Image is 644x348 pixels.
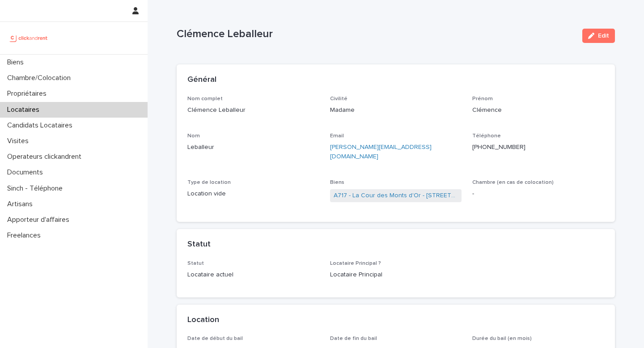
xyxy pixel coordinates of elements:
p: - [472,189,604,199]
span: Chambre (en cas de colocation) [472,180,554,185]
p: Propriétaires [4,89,54,98]
p: Freelances [4,231,48,240]
p: Candidats Locataires [4,121,80,130]
p: Clémence Leballeur [187,106,319,115]
p: Chambre/Colocation [4,74,78,82]
p: Leballeur [187,143,319,152]
p: Biens [4,58,31,67]
span: Type de location [187,180,231,185]
p: [PHONE_NUMBER] [472,143,604,152]
p: Operateurs clickandrent [4,153,89,161]
p: Apporteur d'affaires [4,216,76,224]
span: Durée du bail (en mois) [472,336,532,341]
span: Nom [187,133,200,139]
span: Statut [187,261,204,266]
p: Madame [330,106,462,115]
p: Location vide [187,189,319,199]
p: Visites [4,137,36,145]
p: Locataires [4,106,47,114]
span: Date de début du bail [187,336,243,341]
button: Edit [582,29,615,43]
h2: Location [187,315,219,325]
h2: Général [187,75,216,85]
a: A717 - La Cour des Monts d'Or - [STREET_ADDRESS] [334,191,458,200]
p: Locataire actuel [187,270,319,280]
a: [PERSON_NAME][EMAIL_ADDRESS][DOMAIN_NAME] [330,144,432,160]
span: Locataire Principal ? [330,261,381,266]
p: Locataire Principal [330,270,462,280]
h2: Statut [187,240,211,250]
span: Civilité [330,96,347,102]
p: Clémence [472,106,604,115]
span: Date de fin du bail [330,336,377,341]
p: Artisans [4,200,40,208]
p: Sinch - Téléphone [4,184,70,193]
span: Edit [598,33,609,39]
span: Biens [330,180,344,185]
img: UCB0brd3T0yccxBKYDjQ [7,29,51,47]
span: Email [330,133,344,139]
p: Documents [4,168,50,177]
span: Nom complet [187,96,223,102]
span: Téléphone [472,133,501,139]
p: Clémence Leballeur [177,28,575,41]
span: Prénom [472,96,493,102]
